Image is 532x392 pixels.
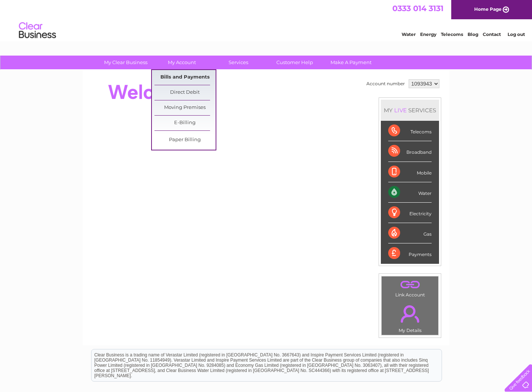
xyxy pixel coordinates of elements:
[365,77,407,90] td: Account number
[381,100,439,121] div: MY SERVICES
[19,19,56,42] img: logo.png
[402,31,416,37] a: Water
[388,121,432,141] div: Telecoms
[383,278,436,291] a: .
[154,70,216,85] a: Bills and Payments
[152,56,213,69] a: My Account
[388,203,432,223] div: Electricity
[388,223,432,243] div: Gas
[208,56,269,69] a: Services
[154,133,216,147] a: Paper Billing
[392,4,443,13] a: 0333 014 3131
[320,56,382,69] a: Make A Payment
[154,116,216,130] a: E-Billing
[468,31,478,37] a: Blog
[388,182,432,203] div: Water
[483,31,501,37] a: Contact
[388,141,432,162] div: Broadband
[388,162,432,182] div: Mobile
[383,301,436,327] a: .
[95,56,156,69] a: My Clear Business
[154,85,216,100] a: Direct Debit
[154,100,216,115] a: Moving Premises
[92,4,442,36] div: Clear Business is a trading name of Verastar Limited (registered in [GEOGRAPHIC_DATA] No. 3667643...
[264,56,325,69] a: Customer Help
[388,243,432,263] div: Payments
[393,107,408,114] div: LIVE
[441,31,463,37] a: Telecoms
[381,276,439,299] td: Link Account
[420,31,436,37] a: Energy
[508,31,525,37] a: Log out
[381,299,439,335] td: My Details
